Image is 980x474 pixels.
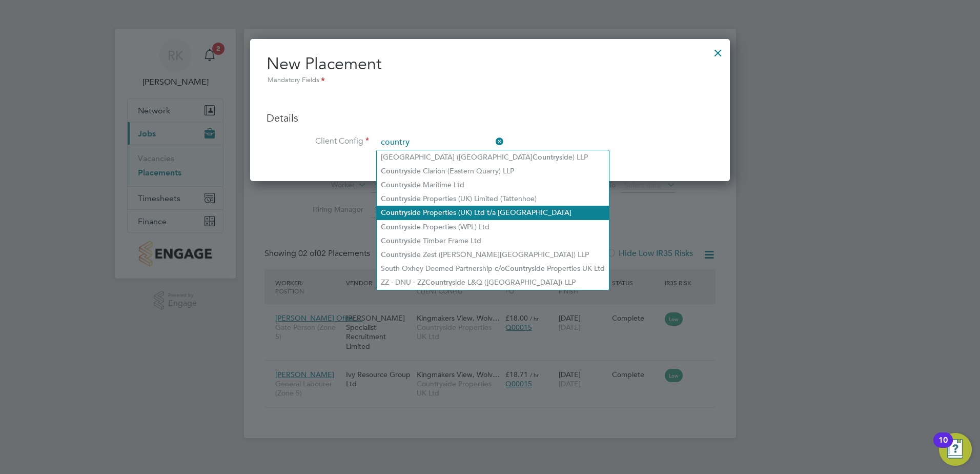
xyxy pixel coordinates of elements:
[381,250,407,259] b: Country
[377,248,609,262] li: side Zest ([PERSON_NAME][GEOGRAPHIC_DATA]) LLP
[381,223,407,231] b: Country
[381,194,407,203] b: Country
[381,208,407,217] b: Country
[267,53,713,86] h2: New Placement
[381,167,407,175] b: Country
[377,206,609,220] li: side Properties (UK) Ltd t/a [GEOGRAPHIC_DATA]
[267,75,713,86] div: Mandatory Fields
[377,192,609,206] li: side Properties (UK) Limited (Tattenhoe)
[377,275,609,289] li: ZZ - DNU - ZZ side L&Q ([GEOGRAPHIC_DATA]) LLP
[505,264,532,273] b: Country
[381,181,407,189] b: Country
[377,135,504,150] input: Search for...
[377,220,609,234] li: side Properties (WPL) Ltd
[377,234,609,248] li: side Timber Frame Ltd
[377,150,609,164] li: [GEOGRAPHIC_DATA] ([GEOGRAPHIC_DATA] side) LLP
[533,153,559,162] b: Country
[425,278,452,287] b: Country
[377,164,609,178] li: side Clarion (Eastern Quarry) LLP
[377,178,609,192] li: side Maritime Ltd
[377,262,609,275] li: South Oxhey Deemed Partnership c/o side Properties UK Ltd
[939,433,972,466] button: Open Resource Center, 10 new notifications
[267,111,713,125] h3: Details
[267,136,369,147] label: Client Config
[381,236,407,245] b: Country
[938,440,948,453] div: 10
